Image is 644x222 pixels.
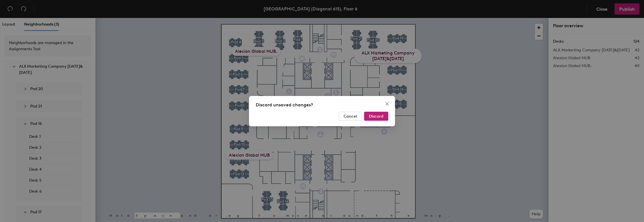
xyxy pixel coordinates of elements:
span: Discard [369,114,383,118]
div: Discard unsaved changes? [256,102,388,108]
span: Close [383,102,392,106]
button: Discard [364,112,388,121]
span: close [385,102,389,106]
button: Close [383,99,392,108]
button: Cancel [339,112,362,121]
span: Cancel [344,114,357,118]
